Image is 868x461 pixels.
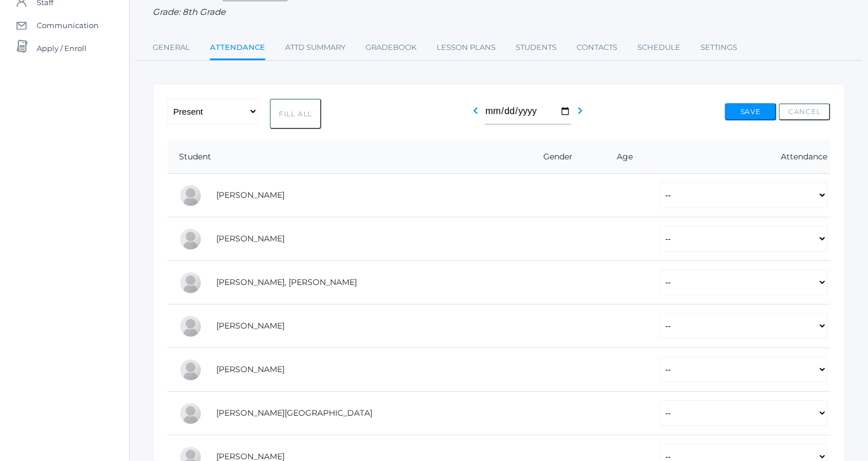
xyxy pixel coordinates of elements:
div: Grade: 8th Grade [153,6,845,19]
a: Students [516,36,556,59]
a: Lesson Plans [437,36,496,59]
span: Apply / Enroll [37,37,87,60]
div: Pierce Brozek [179,184,202,207]
div: LaRae Erner [179,315,202,338]
a: chevron_left [469,109,482,120]
a: Contacts [577,36,617,59]
th: Attendance [648,140,830,174]
a: Attd Summary [285,36,345,59]
a: [PERSON_NAME][GEOGRAPHIC_DATA] [216,408,372,418]
a: Gradebook [365,36,417,59]
a: General [153,36,190,59]
span: Communication [37,14,99,37]
a: [PERSON_NAME] [216,190,285,200]
div: Rachel Hayton [179,358,202,381]
a: [PERSON_NAME], [PERSON_NAME] [216,277,357,287]
div: Eva Carr [179,228,202,251]
div: Austin Hill [179,402,202,425]
th: Age [593,140,648,174]
a: chevron_right [573,109,587,120]
button: Fill All [270,99,321,129]
a: [PERSON_NAME] [216,321,285,331]
a: [PERSON_NAME] [216,233,285,244]
a: [PERSON_NAME] [216,364,285,374]
button: Save [725,103,776,120]
a: Attendance [210,36,265,61]
i: chevron_left [469,104,482,118]
div: Presley Davenport [179,271,202,294]
a: Settings [700,36,737,59]
button: Cancel [779,103,830,120]
th: Student [168,140,514,174]
a: Schedule [637,36,680,59]
th: Gender [514,140,593,174]
i: chevron_right [573,104,587,118]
